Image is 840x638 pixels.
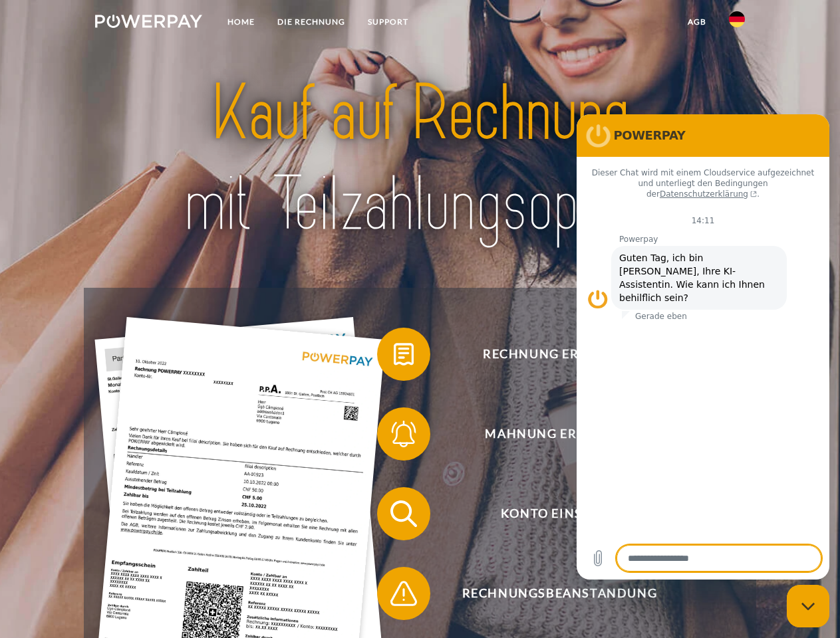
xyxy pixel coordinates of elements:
button: Rechnung erhalten? [377,328,723,381]
img: qb_search.svg [387,497,420,530]
span: Rechnungsbeanstandung [396,567,722,620]
img: de [729,11,745,27]
button: Mahnung erhalten? [377,407,723,461]
button: Konto einsehen [377,487,723,540]
iframe: Messaging-Fenster [577,114,829,580]
a: Home [216,10,266,34]
span: Mahnung erhalten? [396,407,722,461]
button: Rechnungsbeanstandung [377,567,723,620]
a: DIE RECHNUNG [266,10,356,34]
img: qb_warning.svg [387,577,420,610]
img: qb_bell.svg [387,417,420,451]
img: logo-powerpay-white.svg [95,15,202,28]
a: agb [676,10,718,34]
img: qb_bill.svg [387,338,420,371]
iframe: Schaltfläche zum Öffnen des Messaging-Fensters; Konversation läuft [787,585,829,627]
img: title-powerpay_de.svg [127,64,713,255]
span: Konto einsehen [396,487,722,540]
a: SUPPORT [356,10,420,34]
span: Rechnung erhalten? [396,328,722,381]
